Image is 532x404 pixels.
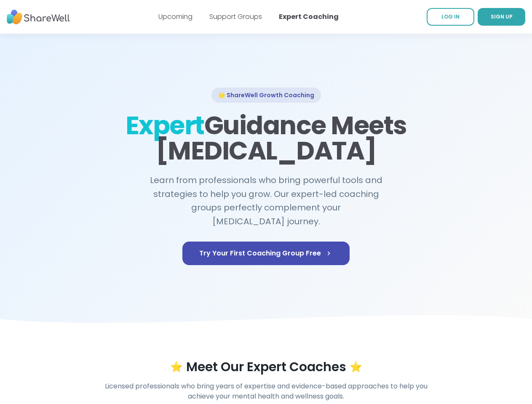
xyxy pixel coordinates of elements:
a: Try Your First Coaching Group Free [182,242,350,265]
a: Support Groups [209,12,262,21]
span: LOG IN [441,13,460,20]
h1: Guidance Meets [MEDICAL_DATA] [125,113,408,163]
span: Expert [126,108,204,143]
span: Try Your First Coaching Group Free [199,248,333,258]
h2: Learn from professionals who bring powerful tools and strategies to help you grow. Our expert-led... [145,173,388,228]
span: ⭐ [350,360,362,374]
h3: Meet Our Expert Coaches [186,359,346,375]
span: SIGN UP [491,13,513,20]
a: LOG IN [427,8,474,26]
span: ⭐ [170,360,183,374]
a: Expert Coaching [279,12,339,21]
h4: Licensed professionals who bring years of expertise and evidence-based approaches to help you ach... [104,381,428,401]
a: Upcoming [158,12,192,21]
a: SIGN UP [478,8,525,26]
div: 🌟 ShareWell Growth Coaching [211,88,321,103]
img: ShareWell Nav Logo [7,5,70,29]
